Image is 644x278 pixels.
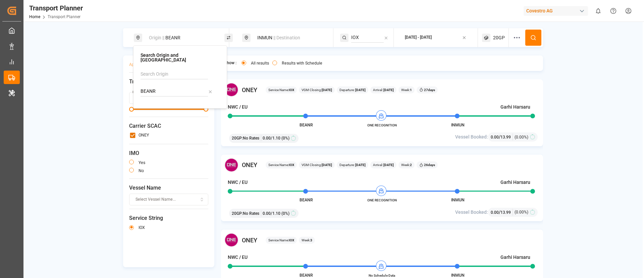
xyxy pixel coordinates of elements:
span: 20GP : [232,135,243,141]
span: INMUN [451,123,465,127]
span: No Rates [243,135,259,141]
input: Search Service String [351,33,384,43]
h4: Garhi Harsaru [500,254,530,261]
span: Maximum [204,107,208,112]
b: IOX [289,88,294,92]
span: ONEY [242,236,257,245]
span: INMUN [451,198,465,202]
span: (0.00%) [515,134,528,140]
span: ONEY [242,85,257,94]
label: Min Days [132,90,147,94]
span: Arrival: [373,162,394,167]
span: Departure: [339,87,366,92]
div: Covestro AG [524,6,588,16]
b: 2 [410,163,412,167]
span: ONE RECOGNITION [364,123,400,128]
span: 13.99 [500,135,511,140]
label: Results with Schedule [282,61,322,65]
span: 20GP [493,34,505,41]
img: Carrier [224,233,238,247]
a: Home [29,14,40,19]
label: no [139,169,144,173]
div: BEANR [145,32,217,44]
span: BEANR [300,198,313,202]
b: [DATE] [355,163,366,167]
span: Show : [224,60,236,66]
span: Service Name: [268,87,294,92]
button: Help Center [606,3,621,18]
h4: NWC / EU [228,254,248,261]
b: [DATE] [383,163,394,167]
label: IOX [139,226,145,230]
div: INMUN [253,32,326,44]
b: 26 days [424,163,435,167]
div: Transport Planner [29,3,83,13]
span: Week: [401,87,412,92]
span: Arrival: [373,87,394,92]
h4: Garhi Harsaru [500,179,530,186]
span: Origin || [149,35,164,40]
img: Carrier [224,158,238,172]
span: (0%) [281,210,289,216]
span: No Schedule Data [364,273,400,278]
label: yes [139,161,145,165]
span: Transit Time [129,78,208,86]
span: BEANR [300,123,313,127]
b: IOX [289,163,294,167]
span: Select Vessel Name... [136,197,176,203]
h4: Search Origin and [GEOGRAPHIC_DATA] [141,53,220,62]
span: Vessel Booked: [455,133,488,141]
b: 1 [410,88,412,92]
label: ONEY [139,133,149,137]
span: Departure: [339,162,366,167]
b: IOX [289,238,294,242]
span: VGM Closing: [302,162,332,167]
span: Carrier SCAC [129,122,208,130]
span: ONEY [242,160,257,169]
span: Service Name: [268,162,294,167]
span: 0.00 [491,210,499,215]
b: [DATE] [355,88,366,92]
span: INMUN [451,273,465,278]
span: Vessel Booked: [455,209,488,216]
span: || Destination [273,35,300,40]
span: Service Name: [268,238,294,243]
b: 3 [310,238,312,242]
input: Search POL [141,86,208,96]
span: (0%) [281,135,289,141]
span: Minimum [129,107,134,112]
b: [DATE] [322,163,332,167]
span: Vessel Name [129,184,208,192]
span: No Rates [243,210,259,216]
h4: Garhi Harsaru [500,104,530,111]
span: 0.00 / 1.10 [263,210,280,216]
span: 0.00 / 1.10 [263,135,280,141]
span: BEANR [300,273,313,278]
img: Carrier [224,83,238,97]
span: 13.99 [500,210,511,215]
button: [DATE] - [DATE] [398,31,474,44]
button: Covestro AG [524,4,591,17]
div: / [491,133,513,141]
button: show 0 new notifications [591,3,606,18]
div: [DATE] - [DATE] [405,35,432,41]
span: VGM Closing: [302,87,332,92]
span: ONE RECOGNITION [364,198,400,203]
label: All results [251,61,269,65]
b: [DATE] [383,88,394,92]
span: (0.00%) [515,209,528,215]
div: / [491,209,513,216]
h4: NWC / EU [228,104,248,111]
span: Week: [401,162,412,167]
span: 0.00 [491,135,499,140]
h4: NWC / EU [228,179,248,186]
b: [DATE] [322,88,332,92]
input: Search Origin [141,69,208,79]
span: Service String [129,214,208,222]
span: Week: [302,238,312,243]
b: 27 days [424,88,435,92]
span: 20GP : [232,210,243,216]
span: IMO [129,149,208,157]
